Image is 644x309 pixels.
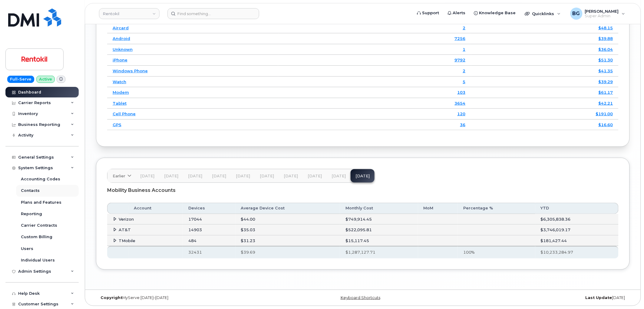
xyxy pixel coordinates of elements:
a: $48.15 [599,25,613,30]
td: $749,914.45 [340,214,418,225]
td: 484 [183,235,236,246]
span: BG [573,10,580,17]
a: Windows Phone [113,68,148,73]
a: $39.88 [599,36,613,41]
a: 9792 [455,58,466,62]
a: Modem [113,90,129,95]
div: Quicklinks [521,8,565,20]
div: MyServe [DATE]–[DATE] [96,295,274,300]
th: MoM [418,203,458,214]
span: [DATE] [236,174,250,179]
th: Account [129,203,183,214]
a: Knowledge Base [470,7,520,19]
a: Tablet [113,101,127,106]
td: 17044 [183,214,236,225]
strong: Last Update [586,295,612,300]
th: $10,233,284.97 [535,246,619,258]
a: Aircard [113,25,129,30]
th: YTD [535,203,619,214]
td: 14903 [183,225,236,235]
a: $16.60 [599,122,613,127]
a: $61.17 [599,90,613,95]
a: Cell Phone [113,111,136,116]
a: Support [413,7,444,19]
a: 7256 [455,36,466,41]
span: TMobile [119,238,135,243]
th: Average Device Cost [236,203,340,214]
span: [DATE] [164,174,178,179]
a: $41.35 [599,68,613,73]
td: $3,746,019.17 [535,225,619,235]
div: Bill Geary [566,8,629,20]
a: 103 [457,90,466,95]
th: $1,287,127.71 [340,246,418,258]
th: Percentage % [458,203,535,214]
a: Rentokil [99,8,160,19]
a: 36 [460,122,466,127]
a: Keyboard Shortcuts [341,295,380,300]
a: $42.21 [599,101,613,106]
a: $51.30 [599,58,613,62]
td: $31.23 [236,235,340,246]
span: [DATE] [260,174,274,179]
a: 1 [463,47,466,52]
a: iPhone [113,58,127,62]
td: $181,427.44 [535,235,619,246]
th: Monthly Cost [340,203,418,214]
span: Support [422,10,439,16]
span: Alerts [453,10,466,16]
div: Mobility Business Accounts [107,183,619,198]
th: 100% [458,246,535,258]
a: 2 [463,68,466,73]
a: 120 [457,111,466,116]
span: [DATE] [188,174,202,179]
a: $36.04 [599,47,613,52]
th: Devices [183,203,236,214]
a: 2 [463,25,466,30]
a: 5 [463,79,466,84]
span: [DATE] [308,174,322,179]
a: $191.00 [596,111,613,116]
a: Unknown [113,47,133,52]
span: [DATE] [332,174,346,179]
div: [DATE] [452,295,630,300]
td: $15,117.45 [340,235,418,246]
a: 3654 [455,101,466,106]
span: [DATE] [284,174,298,179]
span: Verizon [119,217,134,222]
td: $522,095.81 [340,225,418,235]
td: $6,305,838.36 [535,214,619,225]
span: [PERSON_NAME] [585,9,619,14]
iframe: Messenger Launcher [618,283,639,304]
span: Earlier [113,173,125,179]
span: Super Admin [585,14,619,18]
input: Find something... [167,8,259,19]
a: Watch [113,79,126,84]
span: Quicklinks [532,11,554,16]
strong: Copyright [101,295,122,300]
td: $35.03 [236,225,340,235]
th: $39.69 [236,246,340,258]
a: Android [113,36,130,41]
a: $39.29 [599,79,613,84]
td: $44.00 [236,214,340,225]
span: [DATE] [140,174,154,179]
a: GPS [113,122,121,127]
a: Earlier [107,169,135,182]
a: Alerts [444,7,470,19]
span: Knowledge Base [479,10,516,16]
span: [DATE] [212,174,226,179]
th: 32431 [183,246,236,258]
span: AT&T [119,227,131,232]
